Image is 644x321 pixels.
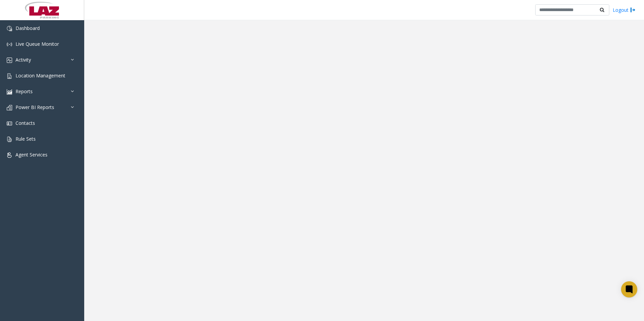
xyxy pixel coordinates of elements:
img: logout [630,6,636,13]
span: Dashboard [15,25,40,31]
img: 'icon' [7,105,12,110]
img: 'icon' [7,58,12,63]
span: Agent Services [15,151,47,158]
span: Contacts [15,120,35,126]
img: 'icon' [7,73,12,79]
img: 'icon' [7,137,12,142]
a: Logout [613,6,636,13]
span: Activity [15,57,31,63]
img: 'icon' [7,121,12,126]
span: Rule Sets [15,136,36,142]
img: 'icon' [7,26,12,31]
span: Location Management [15,72,65,79]
span: Reports [15,88,33,95]
span: Live Queue Monitor [15,41,59,47]
span: Power BI Reports [15,104,54,110]
img: 'icon' [7,89,12,95]
img: 'icon' [7,42,12,47]
img: 'icon' [7,152,12,158]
